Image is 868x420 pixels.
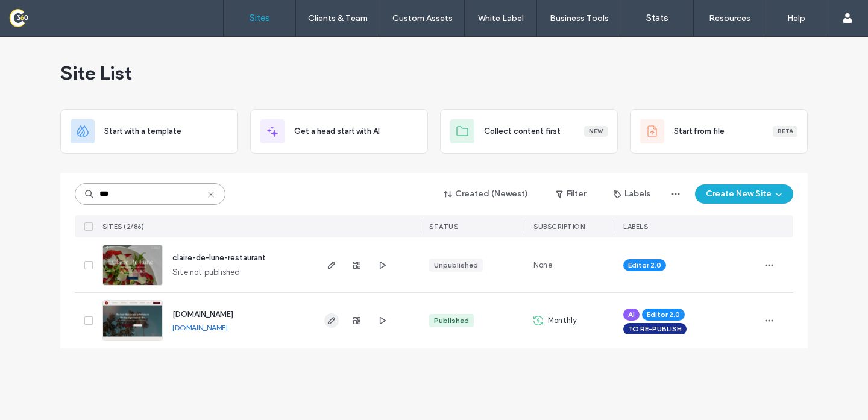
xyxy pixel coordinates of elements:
div: Collect content firstNew [440,109,618,154]
span: Editor 2.0 [628,260,661,271]
button: Create New Site [695,184,793,204]
a: [DOMAIN_NAME] [172,323,228,332]
div: Start with a template [60,109,238,154]
span: SITES (2/86) [102,222,144,231]
span: Start from file [674,125,725,137]
span: Collect content first [484,125,561,137]
button: Created (Newest) [433,184,539,204]
span: Start with a template [104,125,181,137]
span: Site not published [172,266,241,278]
label: White Label [478,13,524,24]
a: [DOMAIN_NAME] [172,310,233,319]
label: Stats [646,13,668,24]
span: Site List [60,61,132,85]
button: Labels [603,184,661,204]
span: STATUS [429,222,458,231]
label: Help [787,13,805,24]
label: Custom Assets [392,13,453,24]
span: Monthly [548,315,577,327]
div: Published [434,315,469,326]
label: Business Tools [550,13,609,24]
button: Filter [544,184,598,204]
div: Beta [773,126,797,137]
label: Resources [709,13,750,24]
span: Editor 2.0 [647,309,680,320]
div: Start from fileBeta [630,109,808,154]
span: None [533,259,552,271]
span: Help [28,8,52,19]
div: Get a head start with AI [250,109,428,154]
label: Sites [250,13,270,24]
a: claire-de-lune-restaurant [172,253,266,262]
span: AI [628,309,635,320]
div: Unpublished [434,260,478,271]
span: Get a head start with AI [294,125,380,137]
span: SUBSCRIPTION [533,222,585,231]
span: TO RE-PUBLISH [628,324,682,334]
label: Clients & Team [308,13,368,24]
div: New [584,126,608,137]
span: LABELS [623,222,648,231]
